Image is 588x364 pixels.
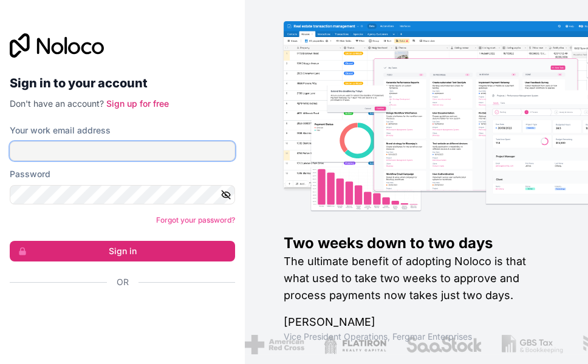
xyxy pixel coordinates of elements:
input: Email address [10,141,235,161]
img: /assets/gbstax-C-GtDUiK.png [502,335,564,354]
span: Or [117,276,129,288]
a: Sign up for free [106,98,169,109]
img: /assets/flatiron-C8eUkumj.png [324,335,387,354]
span: Don't have an account? [10,98,104,109]
h1: [PERSON_NAME] [284,314,549,331]
h2: Sign in to your account [10,72,235,94]
h2: The ultimate benefit of adopting Noloco is that what used to take two weeks to approve and proces... [284,253,549,304]
label: Your work email address [10,124,111,136]
iframe: Sign in with Google Button [4,302,241,328]
img: /assets/american-red-cross-BAupjrZR.png [245,335,304,354]
label: Password [10,168,50,180]
h1: Two weeks down to two days [284,234,549,253]
input: Password [10,185,235,204]
button: Sign in [10,241,235,261]
h1: Vice President Operations , Fergmar Enterprises [284,331,549,343]
a: Forgot your password? [156,215,235,224]
img: /assets/saastock-C6Zbiodz.png [406,335,482,354]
